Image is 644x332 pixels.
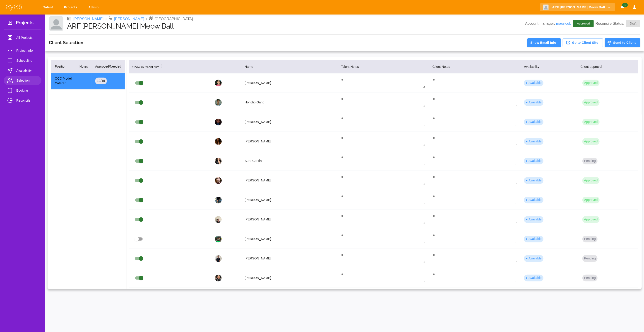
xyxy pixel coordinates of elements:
[582,236,598,242] button: Pending
[241,288,337,307] td: [PERSON_NAME]
[241,229,337,249] td: [PERSON_NAME]
[146,16,147,22] li: •
[49,16,63,31] img: Client logo
[524,138,543,145] div: ● Available
[605,38,640,47] button: Send to Client
[582,255,598,262] button: Pending
[520,60,577,73] th: Availability
[241,249,337,268] td: [PERSON_NAME]
[4,76,41,85] a: Selection
[4,46,41,55] a: Project Info
[524,236,543,242] div: ● Available
[524,255,543,262] div: ● Available
[129,60,211,73] th: Show in Client Site
[524,119,543,125] div: ● Available
[582,177,600,184] button: Approved
[51,60,76,73] th: Position
[16,68,38,73] span: Availability
[106,16,107,22] li: •
[4,66,41,75] a: Availability
[582,275,598,281] button: Pending
[582,158,598,164] button: Pending
[241,151,337,171] td: Sura Contin
[582,138,600,145] button: Approved
[215,216,222,223] img: profile_picture
[582,216,600,223] button: Approved
[4,56,41,65] a: Scheduling
[524,275,543,281] div: ● Available
[524,216,543,223] div: ● Available
[563,38,603,47] button: Go to Client Site
[582,197,600,203] button: Approved
[16,98,38,103] span: Reconcile
[524,197,543,203] div: ● Available
[215,236,222,242] img: profile_picture
[577,60,638,73] th: Client approval
[241,73,337,93] td: [PERSON_NAME]
[241,268,337,288] td: [PERSON_NAME]
[582,119,600,125] button: Approved
[4,86,41,95] a: Booking
[40,3,58,12] a: Talent
[215,99,222,106] img: profile_picture
[215,255,222,262] img: profile_picture
[241,171,337,190] td: [PERSON_NAME]
[574,21,593,26] span: Approved
[527,38,561,47] button: Show Email Info
[61,3,82,12] a: Projects
[543,5,549,10] img: Client logo
[49,40,83,45] h3: Client Selection
[524,99,543,106] div: ● Available
[155,16,193,22] p: [GEOGRAPHIC_DATA]
[337,60,429,73] th: Talent Notes
[241,60,337,73] th: Name
[627,21,639,26] span: Draft
[619,3,627,12] button: Notifications
[215,275,222,281] img: profile_picture
[215,119,222,125] img: profile_picture
[16,58,38,63] span: Scheduling
[524,158,543,164] div: ● Available
[215,177,222,184] img: profile_picture
[596,20,640,27] p: Reconcile Status:
[540,3,615,12] button: ARF [PERSON_NAME] Meow Ball
[16,88,38,93] span: Booking
[16,35,38,40] span: All Projects
[67,22,525,30] h1: ARF [PERSON_NAME] Meow Ball
[241,210,337,229] td: [PERSON_NAME]
[215,80,222,86] img: profile_picture
[429,60,520,73] th: Client Notes
[241,190,337,210] td: [PERSON_NAME]
[241,112,337,132] td: [PERSON_NAME]
[5,4,22,11] img: eye5
[524,177,543,184] div: ● Available
[76,60,91,73] th: Notes
[95,78,107,84] div: 12 / 15
[215,138,222,145] img: profile_picture
[114,16,144,22] a: [PERSON_NAME]
[16,48,38,53] span: Project Info
[582,80,600,86] button: Approved
[215,197,222,203] img: profile_picture
[16,20,34,27] h3: Projects
[241,132,337,151] td: [PERSON_NAME]
[85,3,103,12] a: Admin
[556,22,571,25] a: mauriceb
[4,96,41,105] a: Reconcile
[524,80,543,86] div: ● Available
[73,16,104,22] a: [PERSON_NAME]
[525,21,571,26] p: Account manager:
[51,73,76,90] td: OCC Model Caterer
[91,60,125,73] th: Approved/Needed
[16,78,38,83] span: Selection
[4,33,41,42] a: All Projects
[241,93,337,112] td: Honglip Gang
[215,158,222,164] img: profile_picture
[622,3,628,7] span: 10
[582,99,600,106] button: Approved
